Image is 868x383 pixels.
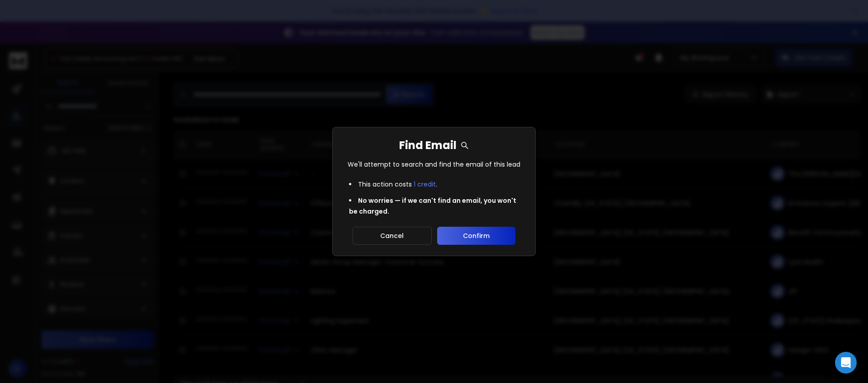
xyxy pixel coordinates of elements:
[835,352,857,374] div: Open Intercom Messenger
[353,227,432,245] button: Cancel
[344,176,524,192] li: This action costs .
[348,160,520,169] p: We'll attempt to search and find the email of this lead
[399,138,469,153] h1: Find Email
[344,192,524,220] li: No worries — if we can't find an email, you won't be charged.
[414,180,436,189] span: 1 credit
[437,227,515,245] button: Confirm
